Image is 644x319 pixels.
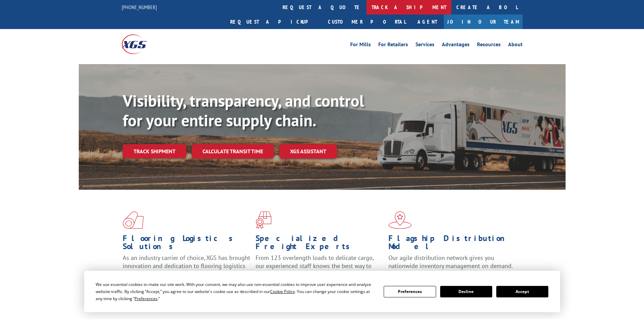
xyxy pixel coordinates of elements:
a: Join Our Team [444,15,523,29]
button: Preferences [384,286,436,297]
div: We use essential cookies to make our site work. With your consent, we may also use non-essential ... [96,281,376,302]
a: Request a pickup [225,15,323,29]
a: For Retailers [378,42,408,49]
a: Calculate transit time [192,144,274,159]
img: xgs-icon-flagship-distribution-model-red [388,211,412,229]
a: Track shipment [123,144,186,158]
a: Advantages [442,42,470,49]
h1: Flooring Logistics Solutions [123,234,251,254]
span: As an industry carrier of choice, XGS has brought innovation and dedication to flooring logistics... [123,254,250,278]
button: Decline [440,286,492,297]
a: Resources [477,42,501,49]
a: Agent [411,15,444,29]
a: [PHONE_NUMBER] [122,4,157,10]
span: Our agile distribution network gives you nationwide inventory management on demand. [388,254,513,270]
button: Accept [496,286,548,297]
a: XGS ASSISTANT [279,144,337,159]
span: Preferences [135,296,158,301]
b: Visibility, transparency, and control for your entire supply chain. [123,90,364,131]
h1: Specialized Freight Experts [256,234,383,254]
a: Services [415,42,434,49]
div: Cookie Consent Prompt [84,271,560,312]
a: Customer Portal [323,15,411,29]
p: From 123 overlength loads to delicate cargo, our experienced staff knows the best way to move you... [256,254,383,284]
a: About [508,42,523,49]
img: xgs-icon-total-supply-chain-intelligence-red [123,211,144,229]
h1: Flagship Distribution Model [388,234,516,254]
span: Cookie Policy [270,289,295,294]
img: xgs-icon-focused-on-flooring-red [256,211,271,229]
a: For Mills [350,42,371,49]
